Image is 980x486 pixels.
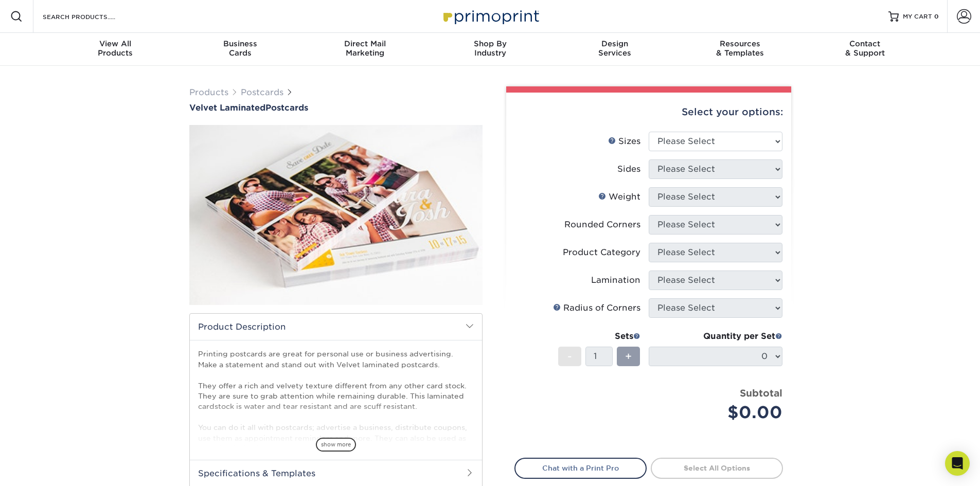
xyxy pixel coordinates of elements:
[563,246,640,259] div: Product Category
[190,314,482,340] h2: Product Description
[302,39,427,58] div: Marketing
[53,39,178,48] span: View All
[678,33,803,66] a: Resources& Templates
[177,39,302,48] span: Business
[241,87,283,97] a: Postcards
[42,10,142,23] input: SEARCH PRODUCTS.....
[427,39,553,58] div: Industry
[649,330,782,343] div: Quantity per Set
[427,33,553,66] a: Shop ByIndustry
[439,5,542,27] img: Primoprint
[803,39,928,48] span: Contact
[189,114,483,316] img: Velvet Laminated 01
[740,387,782,399] strong: Subtotal
[302,33,427,66] a: Direct MailMarketing
[514,458,647,478] a: Chat with a Print Pro
[177,39,302,58] div: Cards
[656,400,782,425] div: $0.00
[934,13,939,20] span: 0
[316,438,356,452] span: show more
[598,191,640,203] div: Weight
[678,39,803,58] div: & Templates
[617,163,640,175] div: Sides
[189,103,265,113] span: Velvet Laminated
[608,135,640,148] div: Sizes
[553,33,678,66] a: DesignServices
[553,302,640,314] div: Radius of Corners
[553,39,678,58] div: Services
[198,349,474,485] p: Printing postcards are great for personal use or business advertising. Make a statement and stand...
[189,87,228,97] a: Products
[302,39,427,48] span: Direct Mail
[591,274,640,286] div: Lamination
[553,39,678,48] span: Design
[189,103,483,113] a: Velvet LaminatedPostcards
[678,39,803,48] span: Resources
[53,33,178,66] a: View AllProducts
[567,349,572,364] span: -
[427,39,553,48] span: Shop By
[945,451,970,476] div: Open Intercom Messenger
[803,33,928,66] a: Contact& Support
[903,12,932,21] span: MY CART
[564,219,640,231] div: Rounded Corners
[189,103,483,113] h1: Postcards
[177,33,302,66] a: BusinessCards
[514,93,783,132] div: Select your options:
[53,39,178,58] div: Products
[558,330,640,343] div: Sets
[625,349,632,364] span: +
[803,39,928,58] div: & Support
[651,458,783,478] a: Select All Options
